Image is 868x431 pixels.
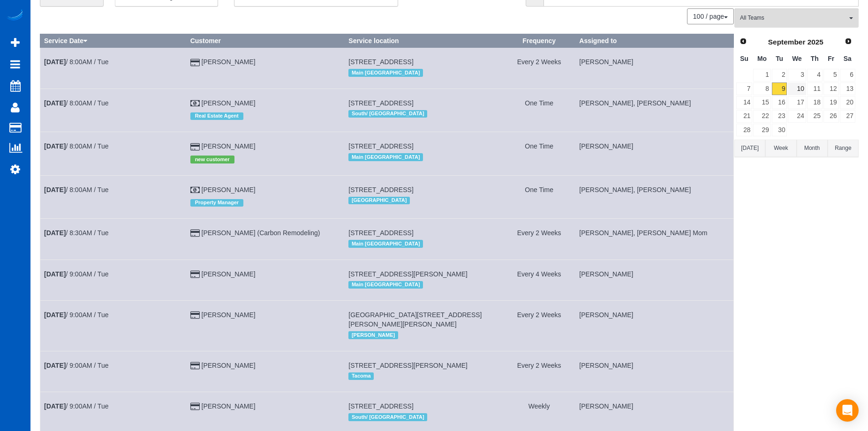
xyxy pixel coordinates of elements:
[753,96,770,109] a: 15
[40,48,187,89] td: Schedule date
[44,362,108,369] a: [DATE]/ 9:00AM / Tue
[737,35,750,48] a: Prev
[828,55,834,62] span: Friday
[753,69,770,82] a: 1
[186,48,345,89] td: Customer
[808,38,823,46] span: 2025
[190,187,200,193] i: Cash Payment
[503,34,575,48] th: Frequency
[348,362,468,369] span: [STREET_ADDRESS][PERSON_NAME]
[186,175,345,218] td: Customer
[575,351,734,392] td: Assigned to
[190,199,244,207] span: Property Manager
[202,99,256,107] a: [PERSON_NAME]
[190,230,200,237] i: Credit Card Payment
[348,311,482,328] span: [GEOGRAPHIC_DATA][STREET_ADDRESS][PERSON_NAME][PERSON_NAME]
[575,301,734,351] td: Assigned to
[575,132,734,175] td: Assigned to
[186,89,345,132] td: Customer
[348,270,468,278] span: [STREET_ADDRESS][PERSON_NAME]
[44,270,66,278] b: [DATE]
[736,124,752,136] a: 28
[845,37,852,45] span: Next
[575,260,734,300] td: Assigned to
[823,110,839,123] a: 26
[44,99,108,107] a: [DATE]/ 8:00AM / Tue
[44,311,108,319] a: [DATE]/ 9:00AM / Tue
[190,156,234,163] span: new customer
[6,9,24,22] img: Automaid Logo
[765,140,796,157] button: Week
[807,82,823,95] a: 11
[44,58,66,66] b: [DATE]
[823,82,839,95] a: 12
[753,124,770,136] a: 29
[186,260,345,300] td: Customer
[740,37,747,45] span: Prev
[190,144,200,150] i: Credit Card Payment
[202,402,256,410] a: [PERSON_NAME]
[44,99,66,107] b: [DATE]
[190,112,243,120] span: Real Estate Agent
[503,89,575,132] td: Frequency
[823,69,839,82] a: 5
[348,372,374,380] span: Tacoma
[828,140,859,157] button: Range
[840,96,855,109] a: 20
[202,186,256,193] a: [PERSON_NAME]
[186,132,345,175] td: Customer
[40,260,187,300] td: Schedule date
[844,55,852,62] span: Saturday
[348,197,410,204] span: [GEOGRAPHIC_DATA]
[348,67,499,79] div: Location
[776,55,783,62] span: Tuesday
[190,59,200,66] i: Credit Card Payment
[753,82,770,95] a: 8
[190,312,200,319] i: Credit Card Payment
[44,186,66,193] b: [DATE]
[348,411,499,423] div: Location
[348,229,413,237] span: [STREET_ADDRESS]
[345,351,503,392] td: Service location
[788,110,806,123] a: 24
[348,186,413,193] span: [STREET_ADDRESS]
[840,69,855,82] a: 6
[202,311,256,319] a: [PERSON_NAME]
[811,55,819,62] span: Thursday
[348,238,499,250] div: Location
[186,34,345,48] th: Customer
[348,329,499,341] div: Location
[44,270,108,278] a: [DATE]/ 9:00AM / Tue
[40,132,187,175] td: Schedule date
[823,96,839,109] a: 19
[503,260,575,300] td: Frequency
[736,82,752,95] a: 7
[348,194,499,207] div: Location
[687,8,734,24] button: 100 / page
[772,110,787,123] a: 23
[40,301,187,351] td: Schedule date
[575,34,734,48] th: Assigned to
[345,301,503,351] td: Service location
[40,219,187,260] td: Schedule date
[348,281,423,289] span: Main [GEOGRAPHIC_DATA]
[40,175,187,218] td: Schedule date
[503,219,575,260] td: Frequency
[44,142,66,150] b: [DATE]
[736,110,752,123] a: 21
[44,362,66,369] b: [DATE]
[348,413,427,421] span: South/ [GEOGRAPHIC_DATA]
[186,351,345,392] td: Customer
[202,229,320,237] a: [PERSON_NAME] (Carbon Remodeling)
[788,96,806,109] a: 17
[190,271,200,278] i: Credit Card Payment
[190,363,200,369] i: Credit Card Payment
[348,110,427,118] span: South/ [GEOGRAPHIC_DATA]
[44,58,108,66] a: [DATE]/ 8:00AM / Tue
[788,69,806,82] a: 3
[348,142,413,150] span: [STREET_ADDRESS]
[736,96,752,109] a: 14
[840,110,855,123] a: 27
[807,96,823,109] a: 18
